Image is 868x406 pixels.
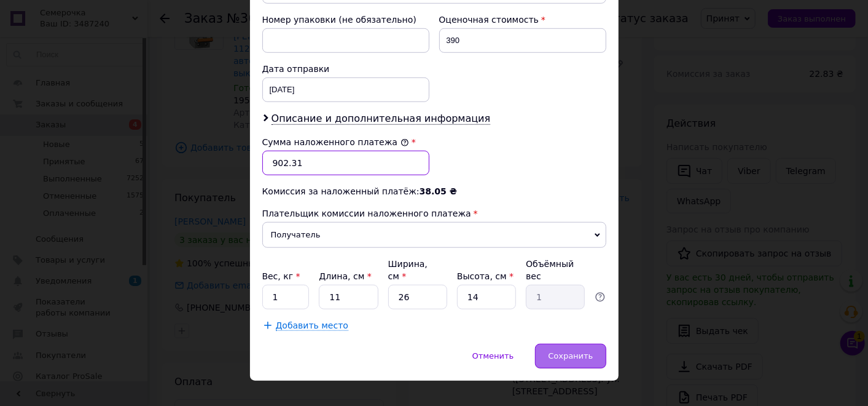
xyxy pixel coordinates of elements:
div: Оценочная стоимость [439,14,606,26]
span: 38.05 ₴ [420,186,457,196]
div: Объёмный вес [526,258,585,282]
div: Комиссия за наложенный платёж: [262,185,606,197]
div: Дата отправки [262,63,429,75]
span: Описание и дополнительная информация [272,113,491,125]
label: Высота, см [457,271,514,281]
span: Добавить место [276,320,349,331]
div: Номер упаковки (не обязательно) [262,14,429,26]
label: Сумма наложенного платежа [262,137,409,147]
span: Отменить [472,351,514,360]
span: Получатель [262,222,606,248]
label: Длина, см [319,271,371,281]
label: Ширина, см [388,259,428,281]
label: Вес, кг [262,271,300,281]
span: Сохранить [548,351,593,360]
span: Плательщик комиссии наложенного платежа [262,209,471,218]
